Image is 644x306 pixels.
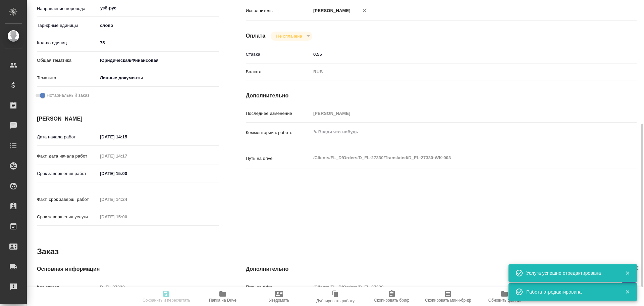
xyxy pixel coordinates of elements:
[476,287,533,306] button: Обновить файлы
[246,32,266,40] h4: Оплата
[621,289,634,295] button: Закрыть
[311,66,604,78] div: RUB
[209,298,236,303] span: Папка на Drive
[98,194,156,204] input: Пустое поле
[98,72,219,84] div: Личные документы
[246,284,311,291] p: Путь на drive
[98,20,219,31] div: слово
[37,134,98,140] p: Дата начала работ
[98,38,219,48] input: ✎ Введи что-нибудь
[621,270,634,276] button: Закрыть
[37,170,98,177] p: Срок завершения работ
[246,110,311,117] p: Последнее изменение
[37,40,98,46] p: Кол-во единиц
[246,129,311,136] p: Комментарий к работе
[37,214,98,220] p: Срок завершения услуги
[246,51,311,58] p: Ставка
[98,151,156,161] input: Пустое поле
[420,287,476,306] button: Скопировать мини-бриф
[526,270,615,276] div: Услуга успешно отредактирована
[37,196,98,203] p: Факт. срок заверш. работ
[246,265,637,273] h4: Дополнительно
[271,32,312,41] div: Не оплачена
[195,287,251,306] button: Папка на Drive
[37,75,98,81] p: Тематика
[37,22,98,29] p: Тарифные единицы
[364,287,420,306] button: Скопировать бриф
[425,298,471,303] span: Скопировать мини-бриф
[98,282,219,292] input: Пустое поле
[311,152,604,164] textarea: /Clients/FL_D/Orders/D_FL-27330/Translated/D_FL-27330-WK-003
[526,289,615,295] div: Работа отредактирована
[37,5,98,12] p: Направление перевода
[311,7,351,14] p: [PERSON_NAME]
[374,298,409,303] span: Скопировать бриф
[138,287,195,306] button: Сохранить и пересчитать
[316,299,355,303] span: Дублировать работу
[37,246,59,257] h2: Заказ
[37,153,98,160] p: Факт. дата начала работ
[143,298,190,303] span: Сохранить и пересчитать
[37,284,98,291] p: Код заказа
[251,287,307,306] button: Уведомить
[246,7,311,14] p: Исполнитель
[311,49,604,59] input: ✎ Введи что-нибудь
[246,92,637,100] h4: Дополнительно
[357,3,372,18] button: Удалить исполнителя
[488,298,521,303] span: Обновить файлы
[98,169,156,178] input: ✎ Введи что-нибудь
[37,57,98,64] p: Общая тематика
[37,265,219,273] h4: Основная информация
[98,132,156,142] input: ✎ Введи что-нибудь
[311,108,604,118] input: Пустое поле
[37,115,219,123] h4: [PERSON_NAME]
[246,155,311,162] p: Путь на drive
[215,7,217,9] button: Open
[274,33,304,39] button: Не оплачена
[246,69,311,75] p: Валюта
[98,212,156,222] input: Пустое поле
[307,287,364,306] button: Дублировать работу
[47,92,89,99] span: Нотариальный заказ
[269,298,289,303] span: Уведомить
[98,55,219,66] div: Юридическая/Финансовая
[311,282,604,292] input: Пустое поле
